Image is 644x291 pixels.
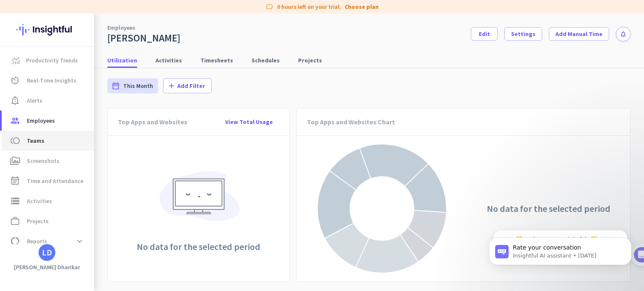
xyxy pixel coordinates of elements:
[2,111,94,131] a: groupEmployees
[123,82,153,90] span: This Month
[2,211,94,231] a: work_outlineProjects
[2,191,94,211] a: storageActivities
[504,27,542,41] button: Settings
[10,116,20,126] i: group
[27,75,76,85] span: Real-Time Insights
[10,95,20,106] i: notification_important
[27,176,83,186] span: Time and Attendance
[26,55,78,65] span: Productivity Trends
[177,82,205,90] span: Add Filter
[10,136,20,146] i: toll
[27,116,55,126] span: Employees
[549,27,609,41] button: Add Manual Time
[476,220,644,287] iframe: Intercom notifications message
[2,171,94,191] a: event_noteTime and Attendance
[137,242,260,251] h2: No data for the selected period
[219,114,279,129] button: View Total Usage
[27,136,44,146] span: Teams
[616,27,631,41] button: notifications
[556,30,602,38] span: Add Manual Time
[252,56,280,64] span: Schedules
[10,156,20,166] i: perm_media
[511,30,535,38] span: Settings
[2,231,94,251] a: data_usageReportsexpand_more
[307,108,395,135] div: Top Apps and Websites Chart
[10,75,20,85] i: av_timer
[2,151,94,171] a: perm_mediaScreenshots
[620,31,627,38] i: notifications
[2,90,94,111] a: notification_importantAlerts
[118,108,187,135] div: Top Apps and Websites
[27,236,47,246] span: Reports
[298,56,322,64] span: Projects
[10,216,20,226] i: work_outline
[12,57,19,64] img: menu-item
[225,118,273,126] span: View Total Usage
[2,70,94,90] a: av_timerReal-Time Insights
[27,196,52,206] span: Activities
[345,3,379,11] a: Choose plan
[72,234,87,249] button: expand_more
[487,204,610,213] h2: No data for the selected period
[10,236,20,246] i: data_usage
[167,82,176,90] i: add
[317,144,447,273] img: placeholder-pie-chart.svg
[2,50,94,70] a: menu-itemProductivity Trends
[265,3,274,11] i: label
[27,95,42,106] span: Alerts
[16,13,78,46] img: Insightful logo
[112,82,120,90] i: date_range
[200,56,233,64] span: Timesheets
[479,30,490,38] span: Edit
[156,166,241,232] img: no-data
[10,196,20,206] i: storage
[42,248,52,257] div: LD
[163,78,212,93] button: addAdd Filter
[10,176,20,186] i: event_note
[107,32,180,44] div: [PERSON_NAME]
[107,23,135,32] a: Employees
[27,156,60,166] span: Screenshots
[156,56,182,64] span: Activities
[27,216,49,226] span: Projects
[2,131,94,151] a: tollTeams
[107,56,137,64] span: Utilization
[471,27,498,41] button: Edit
